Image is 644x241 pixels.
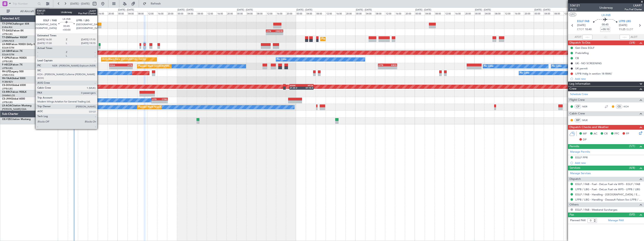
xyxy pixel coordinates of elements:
label: Planned PAX [570,218,586,223]
span: P3/12 [570,8,580,11]
div: HTZA [301,84,313,87]
span: CS-RRC [2,91,11,93]
span: Flight Crew [569,98,585,102]
div: 08:00 [137,11,147,15]
a: EDLW/DTM [2,53,14,56]
span: All Aircraft [11,10,44,13]
span: 11:25 [619,27,625,32]
a: EDLW/DTM [2,46,14,49]
button: All Aircraft [5,8,45,15]
div: LFPB [121,64,132,66]
span: [DATE] - [DATE] [70,2,90,6]
span: 536121 [570,3,580,8]
a: LX-INBFalcon 900EX EASy II [2,43,35,46]
div: 20:00 [286,11,296,15]
button: Refresh [141,0,166,7]
a: Schedule Crew [570,92,588,96]
span: ATOT [575,35,581,39]
a: LFPB/LBG [2,60,13,63]
div: 21:30 Z [290,87,301,89]
div: - [160,101,167,103]
span: LXA97 [625,3,642,8]
a: LFPB / LBG - Fuel - DeLux Fuel via WFS - LFPB / LBG [575,188,640,191]
a: EVRA/RIX [2,26,12,29]
a: LX-GBHFalcon 7X [2,50,22,52]
div: 20:00 [167,11,177,15]
span: CS-DOU [2,84,12,87]
span: MF [583,132,587,136]
a: MUK [582,118,592,122]
a: LFPB/LBG [2,67,13,70]
div: EGKK [290,84,301,87]
span: Dispatch To-Dos [569,40,590,45]
span: T7-EAGL [2,30,12,32]
div: - [121,66,132,69]
a: DNMM/LOS [2,94,15,97]
div: 08:00 [494,11,504,15]
span: LFPB LBG [619,19,631,24]
div: No Crew Nice ([GEOGRAPHIC_DATA]) [32,104,72,110]
div: 08:00 [197,11,207,15]
span: T7-EMI [2,36,10,39]
div: 08:00 [375,11,385,15]
span: Cabin Crew [569,111,585,116]
span: Dispatch [569,177,581,182]
div: 00:00 [534,11,544,15]
div: Underway [599,6,613,10]
div: LFPB [378,64,387,66]
span: FFC [614,132,619,136]
div: 04:00 [365,11,375,15]
a: F-GPNJFalcon 900EX [2,57,27,59]
a: Manage PAX [608,218,624,223]
div: 12:00 [326,11,335,15]
div: Add new [575,161,642,165]
div: - [378,66,387,69]
div: UK permit [575,67,588,70]
a: OE-FZECitation Mustang [2,118,31,121]
a: LFPB/LBG [2,87,13,90]
div: 20:00 [464,11,474,15]
div: No Crew [484,63,494,69]
div: 16:00 [454,11,464,15]
div: - [388,66,397,69]
span: FP [626,132,629,136]
div: No Crew [520,70,529,76]
div: Gen Decs EGLF [575,46,594,50]
div: CS [616,104,623,109]
div: [DATE] - [DATE] [58,8,74,12]
div: OMDW [275,30,283,32]
div: 12:00 [563,11,573,15]
span: ALDT [631,35,637,39]
div: 04:00 [187,11,197,15]
div: CYBG [160,98,167,100]
div: 04:00 [127,11,137,15]
div: 12:00 [147,11,157,15]
span: Permits [569,144,579,149]
div: 00:00 [474,11,484,15]
div: KBOS [388,64,397,66]
div: 08:00 [434,11,444,15]
div: 16:00 [217,11,226,15]
div: [DATE] - [DATE] [475,8,491,12]
a: LFPB/LBG [2,101,13,104]
div: 12:00 [504,11,514,15]
div: 08:00 [316,11,326,15]
div: 07:10 Z [301,87,313,89]
div: - [110,66,121,69]
div: [DATE] - [DATE] [178,8,193,12]
span: CR [604,132,608,136]
div: [DATE] - [DATE] [237,8,253,12]
span: F-HECD [2,64,11,66]
div: 08:00 [256,11,266,15]
div: 00:00 [415,11,425,15]
div: 16:00 [395,11,405,15]
span: [DATE] [619,23,627,27]
a: T7-EAGLFalcon 8X [2,30,24,32]
div: 20:00 [48,11,58,15]
span: AC [594,132,597,136]
div: 00:00 [58,11,68,15]
div: 00:00 [177,11,187,15]
span: ELDT [626,27,633,32]
div: [DATE] - [DATE] [296,8,312,12]
a: LFMD/CEQ [2,74,14,77]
